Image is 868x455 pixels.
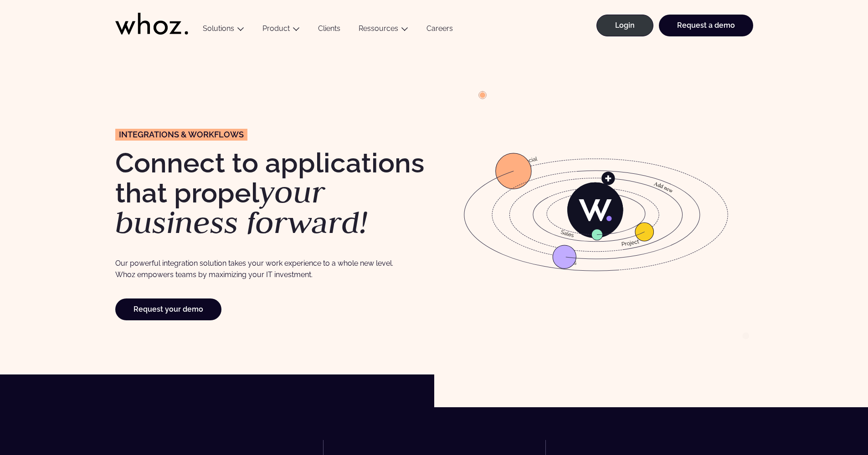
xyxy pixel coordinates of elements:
[417,24,462,36] a: Careers
[194,24,253,36] button: Solutions
[115,298,221,320] a: Request your demo
[253,24,309,36] button: Product
[115,172,368,243] em: your business forward!
[262,24,290,33] a: Product
[119,131,244,139] span: Integrations & Workflows
[359,24,398,33] a: Ressources
[659,15,753,36] a: Request a demo
[115,258,398,281] p: Our powerful integration solution takes your work experience to a whole new level. Whoz empowers ...
[115,149,430,238] h1: Connect to applications that propel
[596,15,653,36] a: Login
[349,24,417,36] button: Ressources
[309,24,349,36] a: Clients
